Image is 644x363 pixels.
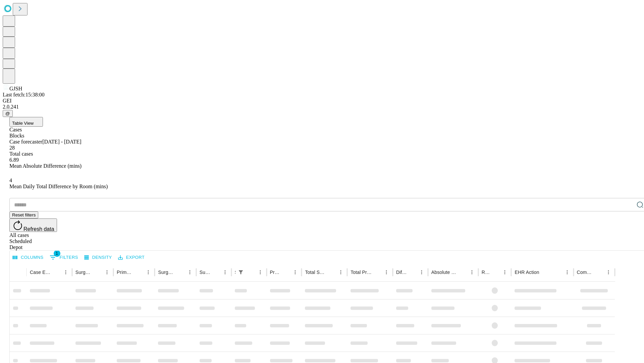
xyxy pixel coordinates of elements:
span: 1 [54,250,60,257]
button: Menu [61,268,70,277]
span: Case forecaster [9,139,42,145]
div: Surgery Name [158,270,175,275]
span: 28 [9,145,15,151]
button: Sort [540,268,549,277]
button: Reset filters [9,211,38,218]
button: Menu [256,268,265,277]
button: Menu [604,268,613,277]
span: 6.89 [9,157,19,163]
button: Menu [102,268,112,277]
div: GEI [3,98,641,104]
button: Sort [491,268,500,277]
div: Case Epic Id [30,270,51,275]
button: Sort [93,268,102,277]
div: 1 active filter [236,268,246,277]
button: Sort [594,268,604,277]
span: Last fetch: 15:38:00 [3,92,45,97]
button: Sort [246,268,256,277]
button: Select columns [11,252,45,263]
div: Primary Service [117,270,133,275]
div: 2.0.241 [3,104,641,110]
button: Export [116,252,146,263]
button: Show filters [236,268,246,277]
button: Sort [458,268,467,277]
button: Sort [408,268,417,277]
div: Total Scheduled Duration [305,270,326,275]
span: Mean Daily Total Difference by Room (mins) [9,184,108,189]
button: Menu [467,268,477,277]
span: Mean Absolute Difference (mins) [9,163,82,169]
button: Density [83,252,114,263]
div: Total Predicted Duration [351,270,372,275]
button: Sort [327,268,336,277]
button: Menu [220,268,230,277]
span: GJSH [9,86,22,91]
button: Menu [382,268,391,277]
button: Sort [176,268,185,277]
button: Refresh data [9,218,57,232]
div: Difference [396,270,407,275]
button: Sort [281,268,290,277]
button: Menu [417,268,426,277]
button: Menu [185,268,195,277]
div: Comments [577,270,594,275]
button: @ [3,110,13,117]
button: Menu [144,268,153,277]
button: Menu [336,268,345,277]
div: Surgeon Name [75,270,92,275]
button: Sort [372,268,382,277]
div: Scheduled In Room Duration [235,270,235,275]
span: @ [5,111,10,116]
button: Sort [211,268,220,277]
span: Total cases [9,151,33,157]
span: [DATE] - [DATE] [42,139,81,145]
button: Sort [52,268,61,277]
button: Show filters [48,252,80,263]
span: Reset filters [12,212,36,217]
span: 4 [9,177,12,183]
div: Surgery Date [200,270,210,275]
button: Table View [9,117,43,127]
button: Menu [500,268,509,277]
div: EHR Action [515,270,539,275]
div: Absolute Difference [431,270,457,275]
button: Sort [134,268,144,277]
button: Menu [290,268,300,277]
span: Table View [12,121,34,126]
span: Refresh data [23,226,54,232]
div: Predicted In Room Duration [270,270,281,275]
button: Menu [562,268,572,277]
div: Resolved in EHR [482,270,490,275]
